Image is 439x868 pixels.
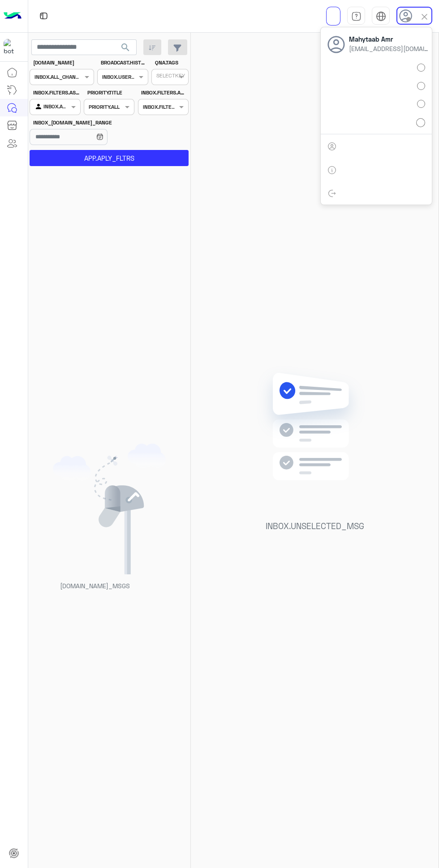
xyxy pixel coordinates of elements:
label: PRIORITY.TITLE [87,89,133,97]
p: [DOMAIN_NAME]_MSGS [53,581,138,590]
img: no messages [250,366,379,514]
a: tab [347,7,365,26]
img: close [419,12,430,22]
label: INBOX.FILTERS.ASSIGNED_TO [33,89,79,97]
img: Logo [4,7,22,26]
img: tab [351,11,362,21]
img: 1403182699927242 [4,39,20,55]
span: search [120,42,131,53]
label: QNA.TAGS [155,59,188,67]
label: INBOX.FILTERS.AGENT_NOTES [141,89,187,97]
button: search [115,39,137,59]
img: empty users [53,444,166,574]
label: BROADCAST.HISTORY.STATUES [101,59,147,67]
span: [EMAIL_ADDRESS][DOMAIN_NAME] [349,44,430,53]
img: tab [327,189,336,198]
label: [DOMAIN_NAME] [33,59,93,67]
img: tab [376,11,386,21]
span: Mahytaab Amr [349,34,430,44]
img: tab [327,166,336,175]
button: APP.APLY_FLTRS [30,150,189,166]
img: tab [327,142,336,151]
img: tab [38,10,49,21]
label: INBOX_[DOMAIN_NAME]_RANGE [33,119,133,127]
div: SELECTKEY [155,72,185,82]
h5: INBOX.UNSELECTED_MSG [250,521,379,531]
